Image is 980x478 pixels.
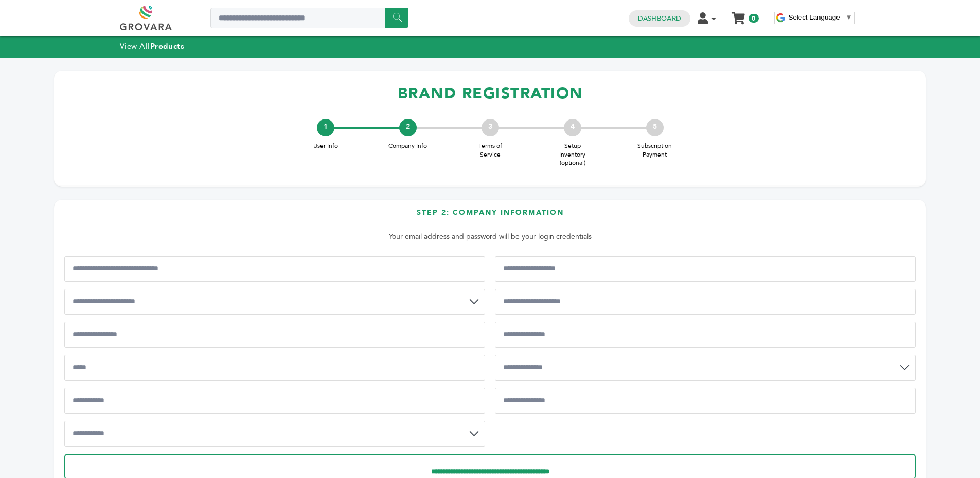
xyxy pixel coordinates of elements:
span: ​ [843,13,843,21]
input: City* [64,355,485,381]
span: Setup Inventory (optional) [552,142,593,167]
p: Your email address and password will be your login credentials [69,231,911,243]
div: 1 [317,119,334,136]
span: Select Language [789,13,840,21]
h3: Step 2: Company Information [64,208,916,226]
div: 3 [482,119,499,136]
span: 0 [749,14,758,23]
a: Select Language​ [789,13,852,21]
input: Street Address 2 [495,322,916,348]
span: Subscription Payment [634,142,675,159]
a: My Cart [732,9,744,20]
span: User Info [305,142,346,150]
input: Business Name/Company Legal Name* [64,256,485,282]
span: Terms of Service [470,142,511,159]
a: Dashboard [638,14,681,23]
input: Business Tax ID/EIN* [495,256,916,282]
div: 5 [646,119,664,136]
input: Street Address 1* [64,322,485,348]
input: Postal Code* [64,388,485,414]
span: Company Info [387,142,429,150]
div: 2 [399,119,417,136]
span: ▼ [846,13,852,21]
input: Company Website* [495,388,916,414]
h1: BRAND REGISTRATION [64,78,916,109]
input: Search a product or brand... [210,8,408,28]
div: 4 [564,119,581,136]
strong: Products [150,41,184,52]
a: View AllProducts [120,41,185,52]
input: Business Phone Number* [495,289,916,315]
